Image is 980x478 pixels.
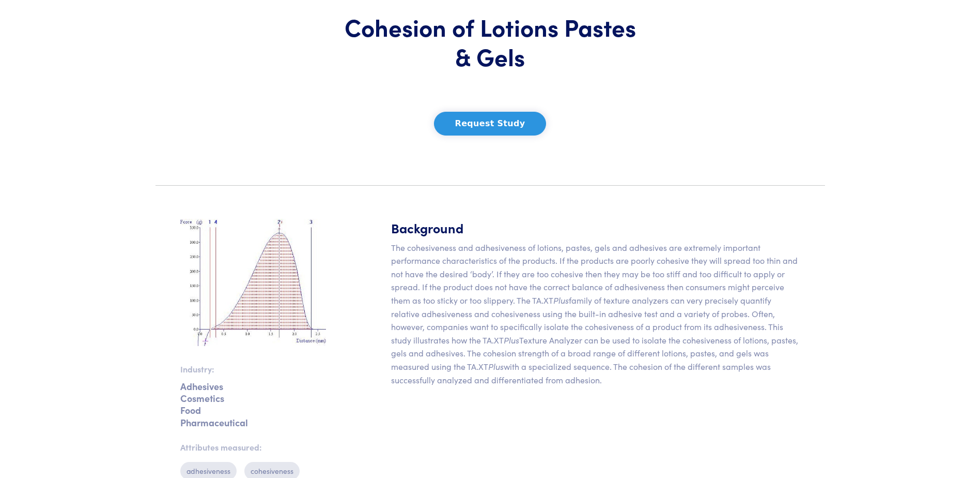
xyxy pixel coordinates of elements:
[504,334,519,346] em: Plus
[180,396,326,400] p: Cosmetics
[180,408,326,412] p: Food
[434,112,547,136] button: Request Study
[180,384,326,388] p: Adhesives
[391,219,800,237] h5: Background
[180,441,326,454] p: Attributes measured:
[180,421,326,424] p: Pharmaceutical
[391,241,800,387] p: The cohesiveness and adhesiveness of lotions, pastes, gels and adhesives are extremely important ...
[488,361,504,372] em: Plus
[180,363,326,376] p: Industry:
[338,12,642,71] h1: Cohesion of Lotions Pastes & Gels
[553,294,569,306] em: Plus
